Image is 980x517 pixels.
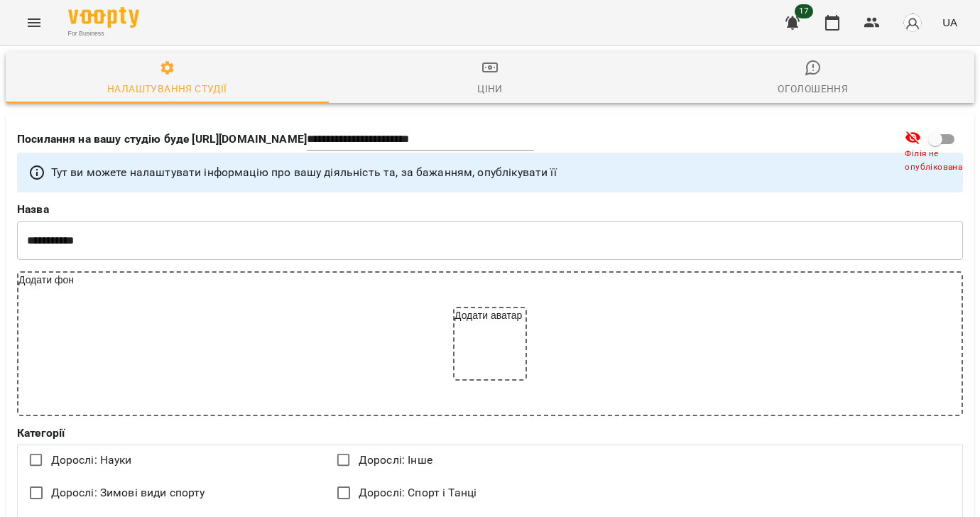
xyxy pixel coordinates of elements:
p: Посилання на вашу студію буде [URL][DOMAIN_NAME] [17,131,307,148]
p: Тут ви можете налаштувати інформацію про вашу діяльність та, за бажанням, опублікувати її [51,164,557,181]
div: Ціни [477,80,503,97]
div: Налаштування студії [107,80,227,97]
label: Категорії [17,428,963,439]
div: Оголошення [778,80,848,97]
label: Назва [17,204,963,215]
span: Дорослі: Інше [359,452,432,469]
img: avatar_s.png [903,13,922,33]
button: Menu [17,6,51,40]
span: Філія не опублікована [905,147,976,175]
span: Дорослі: Зимові види спорту [51,484,205,501]
button: UA [937,9,963,36]
div: Додати аватар [454,308,526,379]
span: UA [942,15,957,30]
span: 17 [795,4,813,18]
span: For Business [68,29,139,38]
img: Voopty Logo [68,7,139,28]
span: Дорослі: Науки [51,452,132,469]
span: Дорослі: Спорт і Танці [359,484,477,501]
